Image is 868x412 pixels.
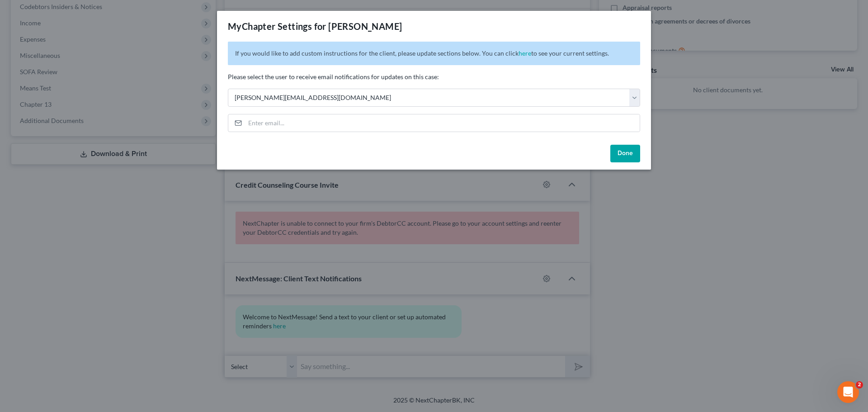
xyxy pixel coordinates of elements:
[482,49,609,57] span: You can click to see your current settings.
[235,49,481,57] span: If you would like to add custom instructions for the client, please update sections below.
[610,145,640,163] button: Done
[245,114,640,132] input: Enter email...
[837,381,859,403] iframe: Intercom live chat
[856,381,863,388] span: 2
[519,49,531,57] a: here
[228,72,640,81] p: Please select the user to receive email notifications for updates on this case:
[228,20,402,33] div: MyChapter Settings for [PERSON_NAME]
